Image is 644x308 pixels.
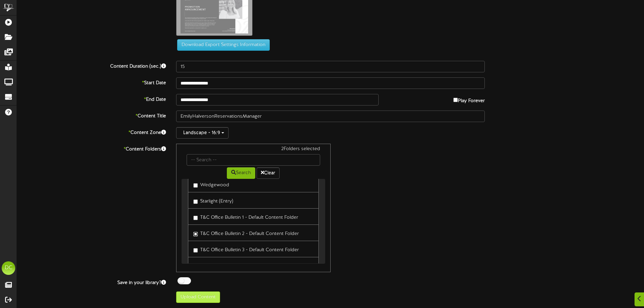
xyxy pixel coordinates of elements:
[2,261,15,275] div: DC
[453,94,485,104] label: Play Forever
[12,144,171,153] label: Content Folders
[193,216,198,220] input: T&C Office Bulletin 1 - Default Content Folder
[193,212,298,221] label: T&C Office Bulletin 1 - Default Content Folder
[182,146,325,154] div: 2 Folders selected
[193,248,198,253] input: T&C Office Bulletin 3 - Default Content Folder
[12,77,171,87] label: Start Date
[12,61,171,70] label: Content Duration (sec.)
[193,183,198,188] input: Wedgewood
[187,154,320,166] input: -- Search --
[176,111,485,122] input: Title of this Content
[257,167,280,179] button: Clear
[176,291,220,303] button: Upload Content
[227,167,255,179] button: Search
[12,94,171,103] label: End Date
[193,244,299,254] label: T&C Office Bulletin 3 - Default Content Folder
[174,43,270,48] a: Download Export Settings Information
[193,228,299,237] label: T&C Office Bulletin 2 - Default Content Folder
[193,199,198,204] input: Starlight (Entry)
[12,111,171,120] label: Content Title
[12,277,171,286] label: Save in your library?
[453,98,458,102] input: Play Forever
[193,180,229,189] label: Wedgewood
[193,232,198,236] input: T&C Office Bulletin 2 - Default Content Folder
[193,196,233,205] label: Starlight (Entry)
[177,39,270,51] button: Download Export Settings Information
[193,261,265,270] label: Starlight Foyer All Day Images
[12,127,171,136] label: Content Zone
[176,127,229,139] button: Landscape - 16:9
